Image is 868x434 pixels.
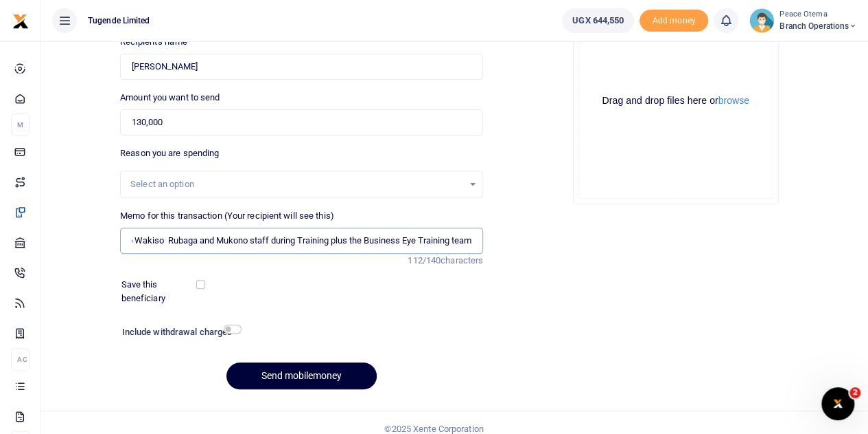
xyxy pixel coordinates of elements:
[120,54,483,80] input: Loading name...
[11,348,30,371] li: Ac
[562,8,634,33] a: UGX 644,550
[408,255,441,265] span: 112/140
[11,113,30,136] li: M
[749,8,774,33] img: profile-user
[121,278,199,305] label: Save this beneficiary
[821,387,854,420] iframe: Intercom live chat
[640,10,708,32] li: Toup your wallet
[120,209,334,223] label: Memo for this transaction (Your recipient will see this)
[12,15,29,25] a: logo-small logo-large logo-large
[640,10,708,32] span: Add money
[572,14,624,28] span: UGX 644,550
[130,177,463,191] div: Select an option
[718,96,749,105] button: browse
[122,327,235,338] h6: Include withdrawal charges
[441,255,483,265] span: characters
[120,228,483,254] input: Enter extra information
[556,8,640,33] li: Wallet ballance
[749,8,857,33] a: profile-user Peace Otema Branch Operations
[849,387,860,398] span: 2
[579,94,773,107] div: Drag and drop files here or
[120,147,219,160] label: Reason you are spending
[82,14,156,27] span: Tugende Limited
[120,91,220,105] label: Amount you want to send
[779,20,857,32] span: Branch Operations
[226,362,377,389] button: Send mobilemoney
[779,9,857,21] small: Peace Otema
[640,14,708,25] a: Add money
[12,13,29,30] img: logo-small
[120,109,483,135] input: UGX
